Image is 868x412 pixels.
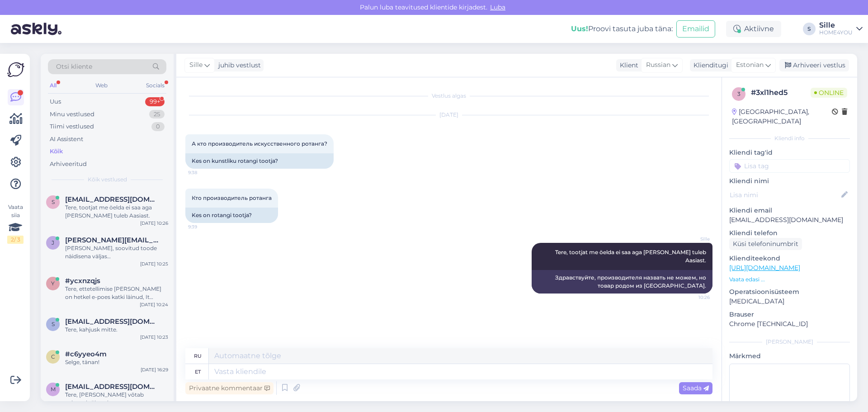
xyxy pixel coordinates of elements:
[751,87,811,98] div: # 3xl1hed5
[189,60,203,70] span: Sille
[188,169,222,176] span: 9:38
[729,351,850,361] p: Märkmed
[726,21,781,37] div: Aktiivne
[51,353,55,360] span: c
[185,208,278,223] div: Kes on rotangi tootja?
[737,90,741,97] span: 3
[141,366,168,373] div: [DATE] 16:29
[7,61,24,78] img: Askly Logo
[192,194,272,201] span: Кто производитель ротанга
[65,391,168,407] div: Tere, [PERSON_NAME] võtab eelnevalt ühendust.
[185,92,712,100] div: Vestlus algas
[65,326,168,334] div: Tere, kahjusk mitte.
[51,386,56,393] span: m
[646,60,670,70] span: Russian
[50,147,63,156] div: Kõik
[803,23,816,35] div: S
[729,176,850,186] p: Kliendi nimi
[149,110,165,119] div: 25
[144,80,166,91] div: Socials
[730,190,840,200] input: Lisa nimi
[65,195,159,204] span: savin57@list.ru
[729,254,850,263] p: Klienditeekond
[65,277,100,285] span: #ycxnzqjs
[194,348,202,364] div: ru
[819,22,863,36] a: SilleHOME4YOU
[140,301,168,308] div: [DATE] 10:24
[50,135,83,144] div: AI Assistent
[676,294,710,301] span: 10:26
[185,153,334,169] div: Kes on kunstliku rotangi tootja?
[690,61,728,70] div: Klienditugi
[7,203,24,244] div: Vaata siia
[729,275,850,284] p: Vaata edasi ...
[729,215,850,225] p: [EMAIL_ADDRESS][DOMAIN_NAME]
[729,228,850,238] p: Kliendi telefon
[65,236,159,244] span: janika@madmoto.ee
[819,29,853,36] div: HOME4YOU
[50,122,94,131] div: Tiimi vestlused
[811,88,847,98] span: Online
[65,358,168,366] div: Selge, tänan!
[215,61,261,70] div: juhib vestlust
[51,280,55,287] span: y
[729,134,850,142] div: Kliendi info
[185,382,274,394] div: Privaatne kommentaar
[145,97,165,106] div: 99+
[487,3,508,11] span: Luba
[50,160,87,169] div: Arhiveeritud
[729,148,850,157] p: Kliendi tag'id
[56,62,92,71] span: Otsi kliente
[65,285,168,301] div: Tere, ettetellimise [PERSON_NAME] on hetkel e-poes katki läinud, It tegeleb lähiajal on võimalik ...
[140,220,168,227] div: [DATE] 10:26
[52,321,55,327] span: s
[571,24,673,34] div: Proovi tasuta juba täna:
[192,140,327,147] span: А кто производитель искусственного ротанга?
[683,384,709,392] span: Saada
[729,264,800,272] a: [URL][DOMAIN_NAME]
[140,260,168,267] div: [DATE] 10:25
[616,61,638,70] div: Klient
[48,80,58,91] div: All
[65,350,107,358] span: #c6yyeo4m
[819,22,853,29] div: Sille
[50,110,94,119] div: Minu vestlused
[65,383,159,391] span: maarja0606@hotmail.com
[188,223,222,230] span: 9:39
[779,59,849,71] div: Arhiveeri vestlus
[65,317,159,326] span: sirje.lepuk@gmail.com
[52,199,55,205] span: s
[65,204,168,220] div: Tere, tootjat me öelda ei saa aga [PERSON_NAME] tuleb Aasiast.
[50,97,61,106] div: Uus
[729,159,850,173] input: Lisa tag
[729,297,850,306] p: [MEDICAL_DATA]
[195,364,201,379] div: et
[676,236,710,242] span: Sille
[729,206,850,215] p: Kliendi email
[532,270,712,294] div: Здравствуйте, производителя назвать не можем, но товар родом из [GEOGRAPHIC_DATA].
[88,175,127,184] span: Kõik vestlused
[52,239,54,246] span: j
[729,238,802,250] div: Küsi telefoninumbrit
[7,236,24,244] div: 2 / 3
[65,244,168,260] div: [PERSON_NAME], soovitud toode näidisena väljas [GEOGRAPHIC_DATA], [GEOGRAPHIC_DATA], Tänassilma S...
[736,60,764,70] span: Estonian
[140,334,168,341] div: [DATE] 10:23
[729,319,850,329] p: Chrome [TECHNICAL_ID]
[185,111,712,119] div: [DATE]
[729,310,850,319] p: Brauser
[94,80,109,91] div: Web
[729,287,850,297] p: Operatsioonisüsteem
[555,249,708,264] span: Tere, tootjat me öelda ei saa aga [PERSON_NAME] tuleb Aasiast.
[571,24,588,33] b: Uus!
[151,122,165,131] div: 0
[732,107,832,126] div: [GEOGRAPHIC_DATA], [GEOGRAPHIC_DATA]
[729,338,850,346] div: [PERSON_NAME]
[676,20,715,38] button: Emailid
